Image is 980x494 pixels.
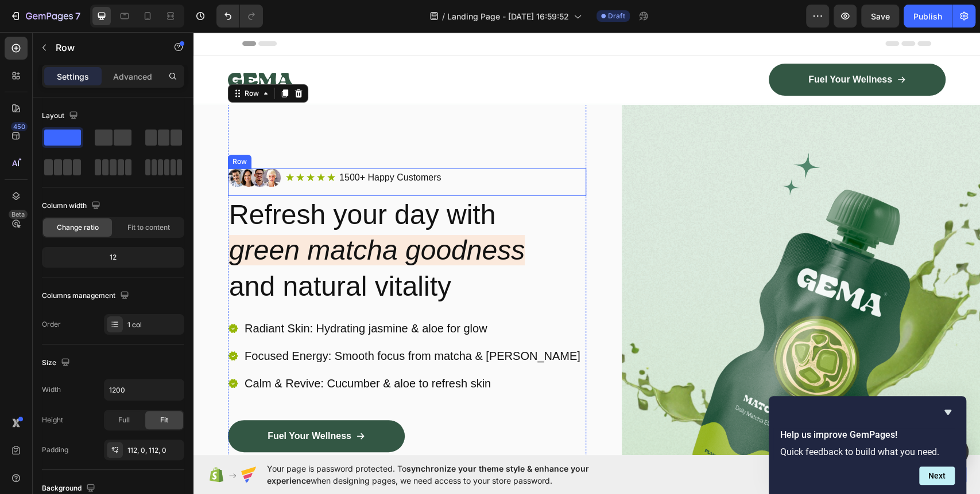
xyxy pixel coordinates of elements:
button: Hide survey [941,405,955,419]
div: 1 col [127,320,181,330]
div: Help us improve GemPages! [780,405,955,485]
button: Publish [904,5,952,28]
button: 7 [5,5,86,28]
div: Row [37,124,56,135]
div: Beta [9,210,28,219]
div: Size [42,355,72,371]
img: gempages_432750572815254551-354b0b53-b64f-4e13-8666-ba9611805631.png [34,136,87,155]
input: Auto [104,379,184,400]
p: 1500+ Happy Customers [146,140,247,152]
div: Order [42,319,61,330]
span: Fit [160,415,168,425]
span: Fit to content [127,222,170,233]
i: green matcha goodness [36,203,331,233]
button: Save [861,5,899,28]
p: Fuel Your Wellness [615,42,699,54]
h2: Help us improve GemPages! [780,428,955,442]
span: / [442,10,445,22]
p: Calm & Revive: Cucumber & aloe to refresh skin [51,344,387,359]
div: 450 [11,122,28,131]
p: Focused Energy: Smooth focus from matcha & [PERSON_NAME] [51,316,387,331]
span: Save [871,11,890,21]
p: Radiant Skin: Hydrating jasmine & aloe for glow [51,289,387,304]
span: Draft [608,11,625,21]
div: Height [42,415,63,425]
span: Change ratio [57,222,99,233]
div: Columns management [42,288,131,304]
span: Full [118,415,130,425]
h2: Refresh your day with and natural vitality [34,164,393,273]
p: Fuel Your Wellness [74,398,158,410]
div: 112, 0, 112, 0 [127,445,181,456]
p: Row [56,41,153,54]
div: Column width [42,198,103,214]
div: Width [42,385,61,395]
div: 12 [44,249,182,265]
div: Row [49,56,68,66]
div: Padding [42,445,68,455]
p: 7 [75,9,80,23]
span: synchronize your theme style & enhance your experience [267,464,589,485]
div: Undo/Redo [216,5,263,28]
span: Your page is password protected. To when designing pages, we need access to your store password. [267,462,634,487]
a: Fuel Your Wellness [34,388,211,420]
iframe: To enrich screen reader interactions, please activate Accessibility in Grammarly extension settings [193,32,980,455]
div: Publish [913,10,942,22]
button: Next question [919,466,955,485]
span: Landing Page - [DATE] 16:59:52 [447,10,569,22]
p: Advanced [113,70,152,83]
p: Quick feedback to build what you need. [780,446,955,457]
p: Settings [57,70,89,83]
div: Layout [42,108,80,124]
